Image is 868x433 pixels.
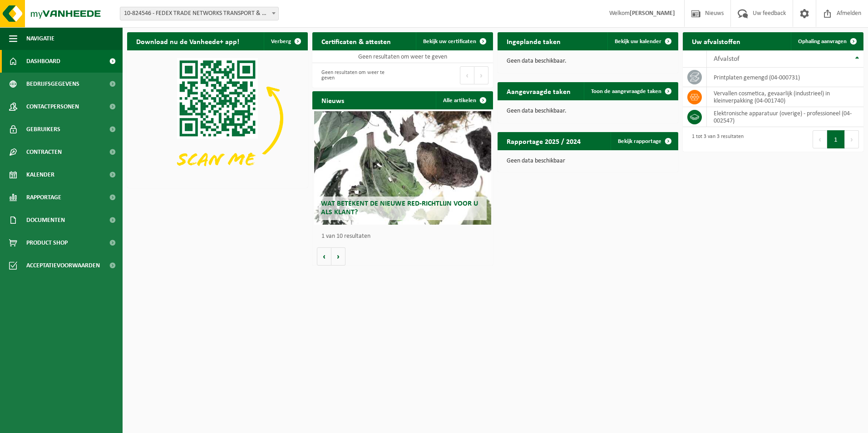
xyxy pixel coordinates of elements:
[498,132,590,150] h2: Rapportage 2025 / 2024
[26,50,60,73] span: Dashboard
[607,32,677,50] a: Bekijk uw kalender
[591,89,661,94] span: Toon de aangevraagde taken
[120,7,278,20] span: 10-824546 - FEDEX TRADE NETWORKS TRANSPORT & BROKERAGE BVBA - MACHELEN
[474,66,488,84] button: Next
[26,27,54,50] span: Navigatie
[827,130,845,148] button: 1
[714,55,740,63] span: Afvalstof
[707,107,863,127] td: elektronische apparatuur (overige) - professioneel (04-002547)
[507,108,669,114] p: Geen data beschikbaar.
[584,82,677,100] a: Toon de aangevraagde taken
[321,233,488,240] p: 1 van 10 resultaten
[26,95,79,118] span: Contactpersonen
[707,87,863,107] td: vervallen cosmetica, gevaarlijk (industrieel) in kleinverpakking (04-001740)
[791,32,863,50] a: Ophaling aanvragen
[460,66,474,84] button: Previous
[798,39,847,44] span: Ophaling aanvragen
[611,132,677,150] a: Bekijk rapportage
[127,32,248,50] h2: Download nu de Vanheede+ app!
[321,200,478,216] span: Wat betekent de nieuwe RED-richtlijn voor u als klant?
[498,82,580,100] h2: Aangevraagde taken
[26,73,79,95] span: Bedrijfsgegevens
[687,129,744,149] div: 1 tot 3 van 3 resultaten
[498,32,570,50] h2: Ingeplande taken
[683,32,750,50] h2: Uw afvalstoffen
[813,130,827,148] button: Previous
[312,91,353,109] h2: Nieuws
[507,158,669,164] p: Geen data beschikbaar
[26,186,61,209] span: Rapportage
[845,130,859,148] button: Next
[707,68,863,87] td: printplaten gemengd (04-000731)
[26,163,54,186] span: Kalender
[416,32,492,50] a: Bekijk uw certificaten
[26,118,60,141] span: Gebruikers
[264,32,307,50] button: Verberg
[26,141,62,163] span: Contracten
[630,10,675,17] strong: [PERSON_NAME]
[317,65,398,85] div: Geen resultaten om weer te geven
[317,247,331,266] button: Vorige
[423,39,476,44] span: Bekijk uw certificaten
[615,39,661,44] span: Bekijk uw kalender
[314,111,491,225] a: Wat betekent de nieuwe RED-richtlijn voor u als klant?
[26,254,100,277] span: Acceptatievoorwaarden
[507,58,669,64] p: Geen data beschikbaar.
[312,50,493,63] td: Geen resultaten om weer te geven
[26,209,65,231] span: Documenten
[271,39,291,44] span: Verberg
[127,50,308,186] img: Download de VHEPlus App
[331,247,345,266] button: Volgende
[120,7,279,20] span: 10-824546 - FEDEX TRADE NETWORKS TRANSPORT & BROKERAGE BVBA - MACHELEN
[436,91,492,109] a: Alle artikelen
[26,231,68,254] span: Product Shop
[312,32,400,50] h2: Certificaten & attesten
